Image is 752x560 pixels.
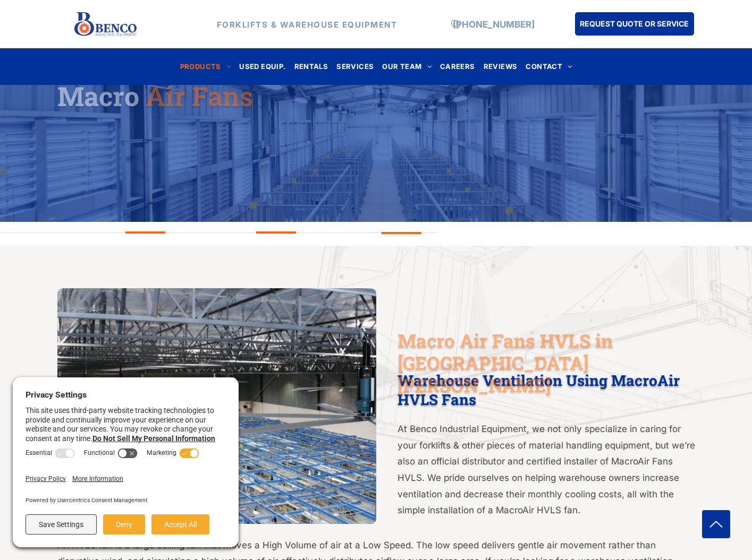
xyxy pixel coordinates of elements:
a: REQUEST QUOTE OR SERVICE [575,12,694,36]
span: Macro Air Fans HVLS in [GEOGRAPHIC_DATA][PERSON_NAME] [398,328,613,397]
strong: FORKLIFTS & WAREHOUSE EQUIPMENT [217,19,398,29]
a: REVIEWS [479,59,522,74]
a: RENTALS [290,59,333,74]
a: CAREERS [436,59,479,74]
a: CONTACT [521,59,576,74]
span: Macro [57,79,139,114]
a: OUR TEAM [378,59,436,74]
a: SERVICES [332,59,378,74]
a: USED EQUIP. [235,59,290,74]
a: PRODUCTS [176,59,235,74]
span: Air Fans [146,79,253,114]
a: [PHONE_NUMBER] [453,19,535,29]
span: REQUEST QUOTE OR SERVICE [580,14,689,33]
span: At Benco Industrial Equipment, we not only specialize in caring for your forklifts & other pieces... [398,424,695,515]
